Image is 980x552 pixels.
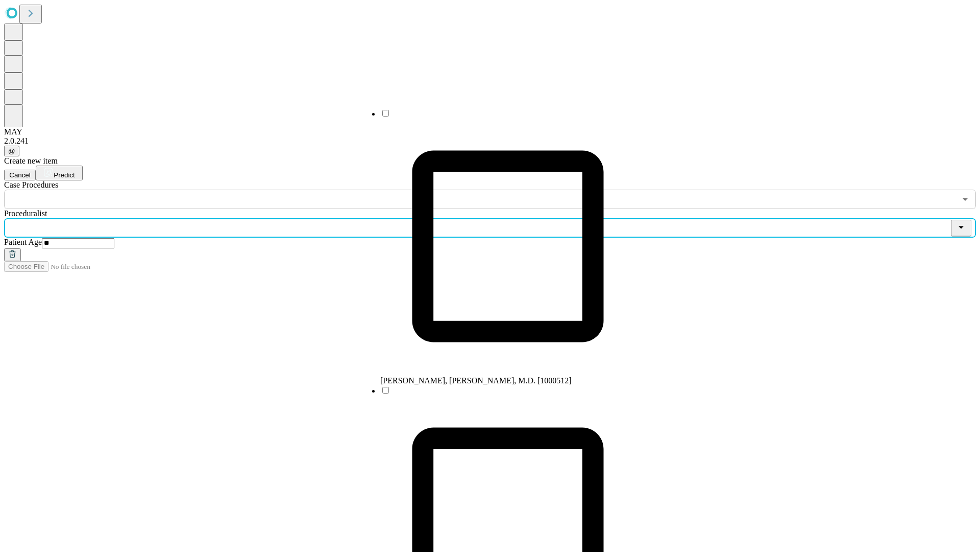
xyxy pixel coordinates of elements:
[4,146,19,156] button: @
[54,171,75,179] span: Predict
[4,209,47,218] span: Proceduralist
[36,166,83,180] button: Predict
[4,180,58,189] span: Scheduled Procedure
[4,127,976,136] div: MAY
[951,220,971,237] button: Close
[4,238,42,246] span: Patient Age
[8,147,15,155] span: @
[4,156,58,165] span: Create new item
[4,136,976,146] div: 2.0.241
[380,376,572,385] span: [PERSON_NAME], [PERSON_NAME], M.D. [1000512]
[958,192,972,206] button: Open
[9,171,31,179] span: Cancel
[4,170,36,180] button: Cancel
